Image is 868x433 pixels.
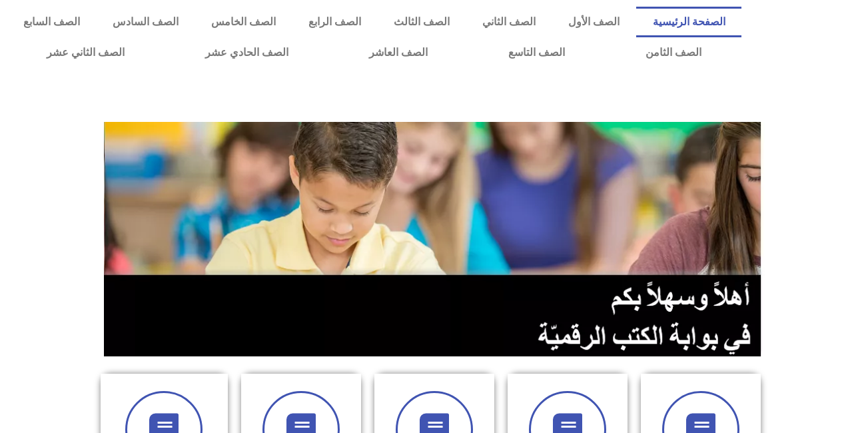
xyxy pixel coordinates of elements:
[605,37,741,68] a: الصف الثامن
[466,7,552,37] a: الصف الثاني
[96,7,195,37] a: الصف السادس
[7,7,96,37] a: الصف السابع
[292,7,377,37] a: الصف الرابع
[636,7,741,37] a: الصفحة الرئيسية
[7,37,165,68] a: الصف الثاني عشر
[329,37,468,68] a: الصف العاشر
[378,7,466,37] a: الصف الثالث
[552,7,636,37] a: الصف الأول
[468,37,606,68] a: الصف التاسع
[195,7,292,37] a: الصف الخامس
[165,37,329,68] a: الصف الحادي عشر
